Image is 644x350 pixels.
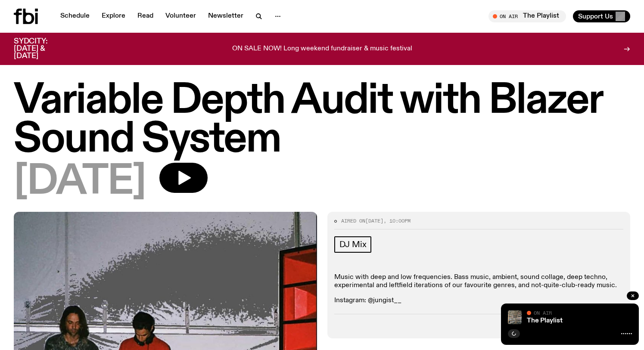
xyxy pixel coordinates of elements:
p: Instagram: @jungist__ [334,297,624,305]
span: [DATE] [14,163,146,201]
span: [DATE] [365,217,383,224]
button: On AirThe Playlist [488,10,566,22]
a: Schedule [55,10,95,22]
span: Aired on [341,217,365,224]
span: , 10:00pm [383,217,411,224]
span: On Air [534,310,552,316]
h1: Variable Depth Audit with Blazer Sound System [14,82,630,159]
img: A corner shot of the fbi music library [508,310,522,324]
a: DJ Mix [334,236,372,253]
p: Music with deep and low frequencies. Bass music, ambient, sound collage, deep techno, experimenta... [334,273,624,290]
a: Volunteer [160,10,201,22]
h3: SYDCITY: [DATE] & [DATE] [14,38,69,60]
a: Newsletter [203,10,249,22]
button: Support Us [573,10,630,22]
a: Explore [96,10,131,22]
span: DJ Mix [339,240,367,249]
span: Support Us [578,12,613,20]
a: The Playlist [527,317,563,324]
a: Read [132,10,159,22]
p: ON SALE NOW! Long weekend fundraiser & music festival [232,45,412,53]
